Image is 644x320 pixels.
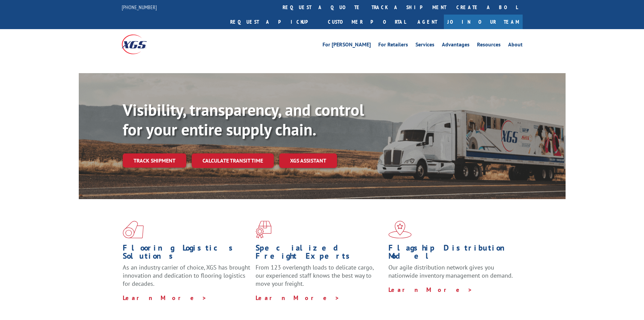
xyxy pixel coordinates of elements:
span: Our agile distribution network gives you nationwide inventory management on demand. [388,263,513,279]
a: Advantages [442,42,470,49]
a: Learn More > [123,294,207,302]
h1: Specialized Freight Experts [256,244,383,263]
a: Services [415,42,434,49]
img: xgs-icon-focused-on-flooring-red [256,221,271,238]
a: Calculate transit time [192,153,274,168]
a: Learn More > [388,286,473,294]
a: Agent [411,15,444,29]
a: Join Our Team [444,15,523,29]
a: [PHONE_NUMBER] [122,4,157,10]
a: Learn More > [256,294,340,302]
h1: Flooring Logistics Solutions [123,244,251,263]
span: As an industry carrier of choice, XGS has brought innovation and dedication to flooring logistics... [123,263,250,287]
img: xgs-icon-total-supply-chain-intelligence-red [123,221,144,238]
p: From 123 overlength loads to delicate cargo, our experienced staff knows the best way to move you... [256,263,383,294]
a: For [PERSON_NAME] [323,42,371,49]
a: Track shipment [123,153,186,168]
a: Resources [477,42,501,49]
img: xgs-icon-flagship-distribution-model-red [388,221,412,238]
b: Visibility, transparency, and control for your entire supply chain. [123,99,364,140]
a: Request a pickup [225,15,323,29]
a: About [508,42,523,49]
a: Customer Portal [323,15,411,29]
a: XGS ASSISTANT [279,153,337,168]
a: For Retailers [378,42,408,49]
h1: Flagship Distribution Model [388,244,516,263]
